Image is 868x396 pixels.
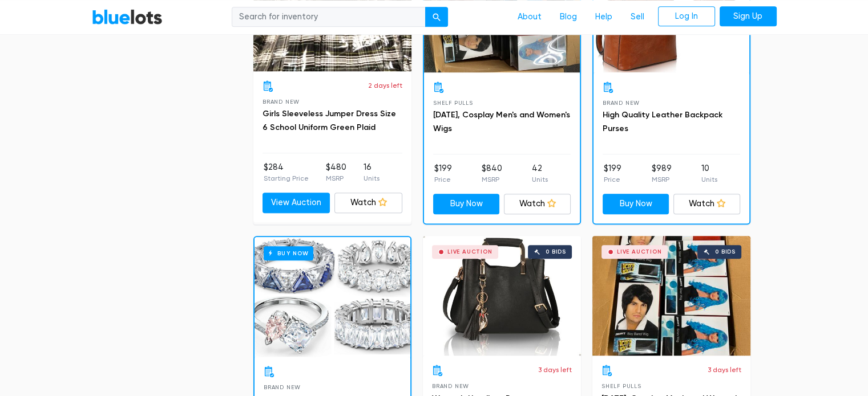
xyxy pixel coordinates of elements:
a: [DATE], Cosplay Men's and Women's Wigs [433,110,570,133]
a: High Quality Leather Backpack Purses [603,110,722,133]
p: MSRP [482,174,502,185]
p: 3 days left [708,365,741,375]
span: Shelf Pulls [433,100,473,106]
a: Watch [334,193,402,213]
a: BlueLots [92,9,163,25]
li: $199 [604,162,621,185]
h6: Buy Now [264,246,313,260]
a: Watch [504,194,571,214]
a: Sign Up [720,6,777,27]
a: Girls Sleeveless Jumper Dress Size 6 School Uniform Green Plaid [263,109,396,132]
p: Starting Price [264,173,309,183]
span: Brand New [603,100,640,106]
div: Live Auction [447,249,492,255]
a: Buy Now [255,237,410,357]
li: 42 [532,162,548,185]
p: MSRP [326,173,346,183]
a: Live Auction 0 bids [592,236,750,356]
span: Brand New [264,384,301,390]
a: Help [586,6,621,28]
p: Units [364,173,380,183]
p: MSRP [651,174,671,185]
p: Units [701,174,717,185]
a: Watch [673,194,740,214]
a: Log In [658,6,715,27]
span: Brand New [263,99,300,105]
li: 10 [701,162,717,185]
a: Buy Now [433,194,500,214]
a: Buy Now [603,194,669,214]
p: 3 days left [538,365,572,375]
li: $284 [264,161,309,184]
div: 0 bids [546,249,566,255]
li: $840 [482,162,502,185]
p: Price [434,174,452,185]
input: Search for inventory [232,7,426,27]
div: Live Auction [617,249,662,255]
span: Shelf Pulls [601,383,641,389]
p: Units [532,174,548,185]
li: 16 [364,161,380,184]
p: 2 days left [368,80,402,91]
a: Sell [621,6,653,28]
div: 0 bids [715,249,736,255]
li: $480 [326,161,346,184]
a: Live Auction 0 bids [423,236,581,356]
a: Blog [551,6,586,28]
a: About [508,6,551,28]
a: View Auction [263,193,330,213]
span: Brand New [432,383,469,389]
p: Price [604,174,621,185]
li: $199 [434,162,452,185]
li: $989 [651,162,671,185]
